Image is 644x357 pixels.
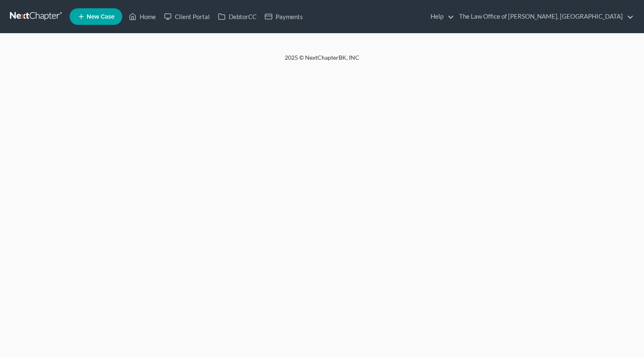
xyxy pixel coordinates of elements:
a: The Law Office of [PERSON_NAME], [GEOGRAPHIC_DATA] [455,9,634,24]
new-legal-case-button: New Case [70,8,122,25]
a: Client Portal [160,9,214,24]
a: Home [125,9,160,24]
a: Help [426,9,454,24]
div: 2025 © NextChapterBK, INC [86,53,558,68]
a: DebtorCC [214,9,261,24]
a: Payments [261,9,307,24]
